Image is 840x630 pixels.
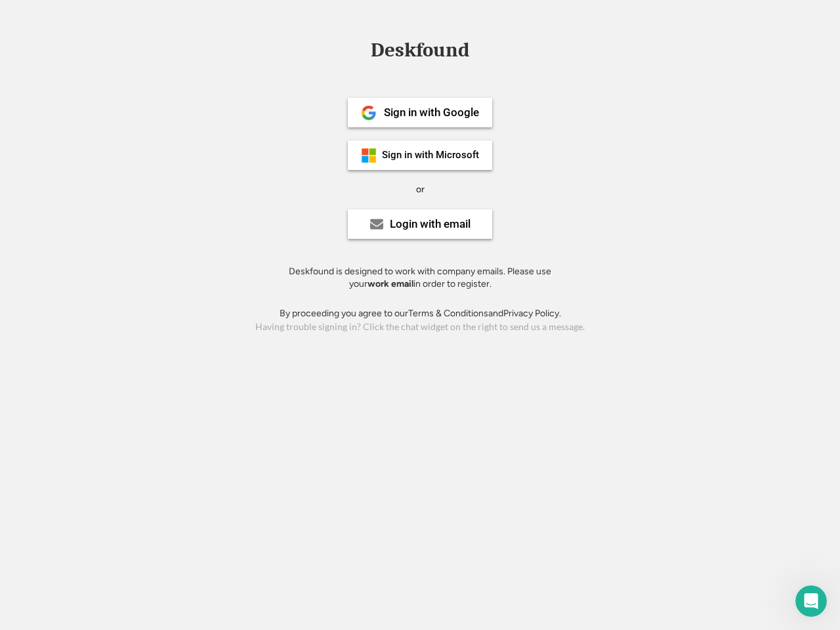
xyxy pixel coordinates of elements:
div: Deskfound is designed to work with company emails. Please use your in order to register. [272,265,568,291]
iframe: Intercom live chat [795,585,827,617]
div: Deskfound [364,40,476,60]
div: Login with email [390,219,471,230]
strong: work email [367,278,413,289]
div: Sign in with Google [384,107,479,118]
div: or [416,183,425,196]
div: Sign in with Microsoft [382,150,479,160]
a: Privacy Policy. [503,308,561,319]
div: By proceeding you agree to our and [280,307,561,320]
a: Terms & Conditions [408,308,488,319]
img: 1024px-Google__G__Logo.svg.png [361,105,377,121]
img: ms-symbollockup_mssymbol_19.png [361,148,377,163]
